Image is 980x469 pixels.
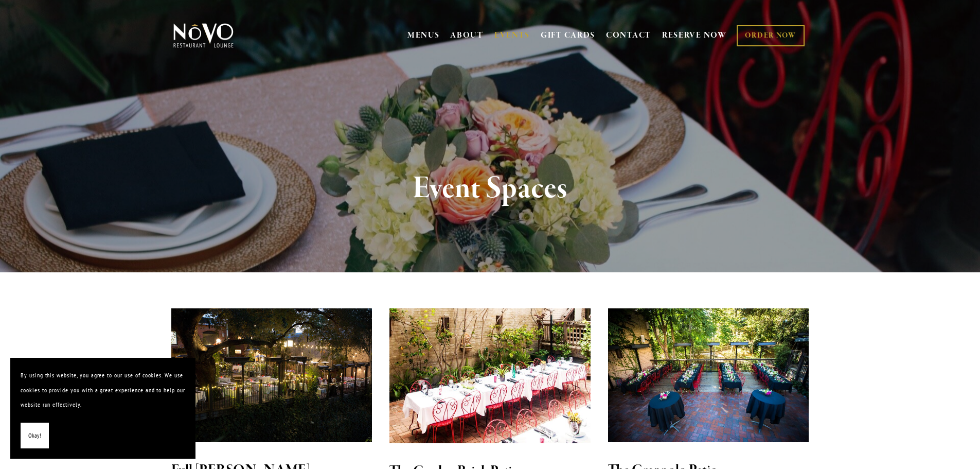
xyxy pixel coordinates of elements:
[541,26,595,45] a: GIFT CARDS
[413,169,567,208] strong: Event Spaces
[662,26,727,45] a: RESERVE NOW
[21,423,49,449] button: Okay!
[171,308,372,442] img: novo-restaurant-lounge-patio-33_v2.jpg
[407,30,440,41] a: MENUS
[10,358,195,459] section: Cookie banner
[606,26,651,45] a: CONTACT
[494,30,530,41] a: EVENTS
[171,23,236,48] img: Novo Restaurant &amp; Lounge
[737,25,804,46] a: ORDER NOW
[21,368,185,412] p: By using this website, you agree to our use of cookies. We use cookies to provide you with a grea...
[450,30,484,41] a: ABOUT
[608,308,809,442] img: Our Grappolo Patio seats 50 to 70 guests.
[28,428,41,443] span: Okay!
[389,308,591,443] img: bricks.jpg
